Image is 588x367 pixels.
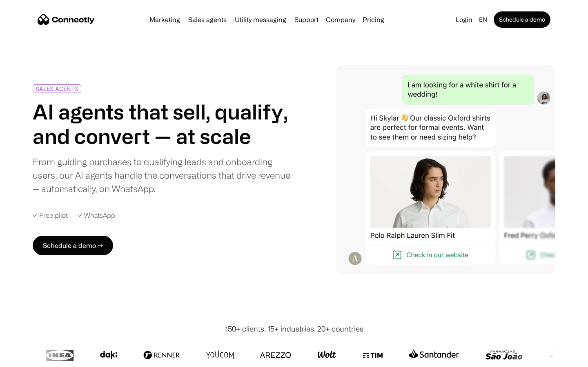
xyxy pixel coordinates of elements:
[232,16,290,23] a: Utility messaging
[33,99,291,148] h1: AI agents that sell, qualify, and convert — at scale
[36,86,78,92] div: SALES AGENTS
[8,352,49,364] aside: Language selected: English
[16,353,49,364] ul: Language list
[494,11,550,28] a: Schedule a demo
[33,236,113,255] a: Schedule a demo →
[185,16,230,23] a: Sales agents
[326,14,355,25] div: Company
[291,16,322,23] a: Support
[78,212,115,219] div: ✓ WhatsApp
[33,212,68,219] div: ✓ Free pilot
[452,14,476,25] a: Login
[479,14,487,25] div: en
[225,323,363,334] div: 150+ clients, 15+ industries, 20+ countries
[33,155,291,195] div: From guiding purchases to qualifying leads and onboarding users, our AI agents handle the convers...
[146,16,183,23] a: Marketing
[359,16,388,23] a: Pricing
